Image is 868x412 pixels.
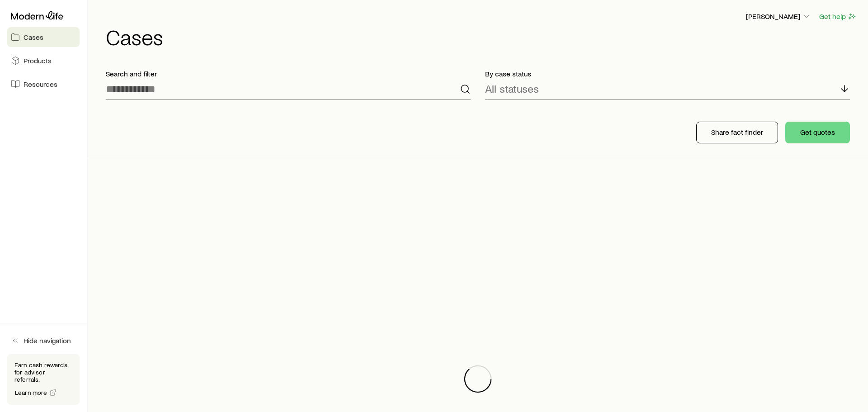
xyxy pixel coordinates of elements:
button: Share fact finder [696,122,778,143]
p: Share fact finder [711,128,763,137]
span: Hide navigation [24,336,71,345]
p: Search and filter [106,69,471,78]
p: [PERSON_NAME] [746,12,811,21]
a: Resources [7,74,80,94]
span: Products [24,56,52,65]
a: Cases [7,27,80,47]
p: Earn cash rewards for advisor referrals. [14,361,72,383]
span: Cases [24,33,43,42]
span: Resources [24,80,57,89]
span: Learn more [15,389,47,396]
h1: Cases [106,26,857,47]
div: Earn cash rewards for advisor referrals.Learn more [7,354,80,405]
button: [PERSON_NAME] [745,11,811,22]
button: Get quotes [785,122,850,143]
p: All statuses [485,82,539,95]
p: By case status [485,69,850,78]
button: Get help [819,11,857,22]
a: Products [7,51,80,71]
button: Hide navigation [7,331,80,350]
